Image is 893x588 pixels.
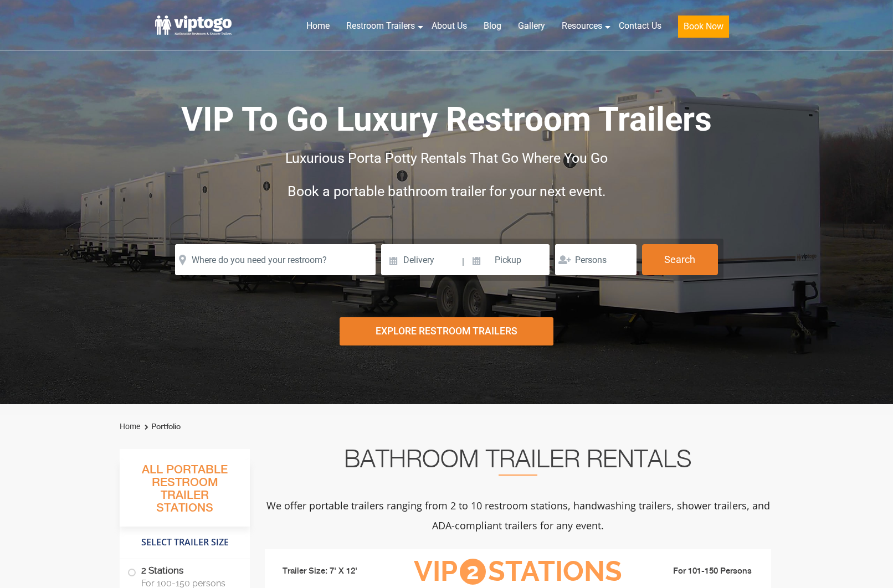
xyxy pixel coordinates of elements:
a: Blog [475,14,510,38]
h3: All Portable Restroom Trailer Stations [120,460,250,527]
a: Home [120,422,140,431]
a: About Us [423,14,475,38]
span: | [462,244,464,280]
li: Trailer Size: 7' X 12' [273,555,397,588]
input: Pickup [465,244,550,275]
a: Home [298,14,338,38]
li: For 101-150 Persons [639,565,763,578]
p: We offer portable trailers ranging from 2 to 10 restroom stations, handwashing trailers, shower t... [265,496,771,535]
a: Resources [553,14,610,38]
div: Explore Restroom Trailers [340,317,554,345]
span: VIP To Go Luxury Restroom Trailers [181,100,712,139]
h3: VIP Stations [397,556,639,587]
a: Book Now [670,14,737,44]
a: Restroom Trailers [338,14,423,38]
h2: Bathroom Trailer Rentals [265,449,771,476]
input: Where do you need your restroom? [175,244,376,275]
span: Book a portable bathroom trailer for your next event. [288,183,606,199]
span: 2 [460,559,486,585]
span: Luxurious Porta Potty Rentals That Go Where You Go [285,150,608,166]
input: Delivery [381,244,460,275]
button: Book Now [678,16,729,38]
input: Persons [555,244,637,275]
a: Contact Us [610,14,670,38]
h4: Select Trailer Size [120,532,250,553]
li: Portfolio [142,420,181,434]
button: Search [642,244,718,275]
a: Gallery [510,14,553,38]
